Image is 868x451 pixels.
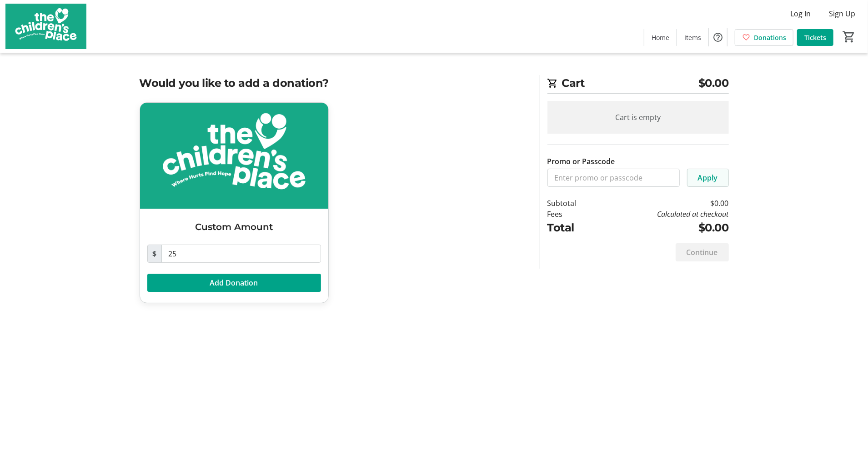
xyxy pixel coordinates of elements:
span: Donations [754,33,786,42]
span: Apply [698,172,718,183]
td: $0.00 [600,198,728,209]
button: Cart [841,29,857,45]
h2: Would you like to add a donation? [140,75,529,91]
button: Sign Up [822,6,863,21]
td: Calculated at checkout [600,209,728,220]
span: $0.00 [698,75,729,91]
a: Tickets [797,29,833,46]
button: Apply [687,169,729,187]
span: Log In [790,8,811,19]
span: $ [147,245,162,263]
input: Donation Amount [161,245,321,263]
img: Custom Amount [140,103,328,209]
h3: Custom Amount [147,220,321,234]
a: Home [644,29,677,46]
td: Subtotal [547,198,600,209]
td: $0.00 [600,220,728,236]
label: Promo or Passcode [547,156,615,167]
td: Total [547,220,600,236]
span: Tickets [804,33,826,42]
span: Items [684,33,701,42]
button: Help [709,28,727,46]
img: The Children's Place's Logo [5,4,86,49]
span: Sign Up [829,8,855,19]
input: Enter promo or passcode [547,169,680,187]
a: Donations [735,29,793,46]
span: Home [652,33,669,42]
button: Add Donation [147,274,321,292]
h2: Cart [547,75,729,94]
div: Cart is empty [547,101,729,134]
span: Add Donation [210,277,258,288]
a: Items [677,29,708,46]
td: Fees [547,209,600,220]
button: Log In [783,6,818,21]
